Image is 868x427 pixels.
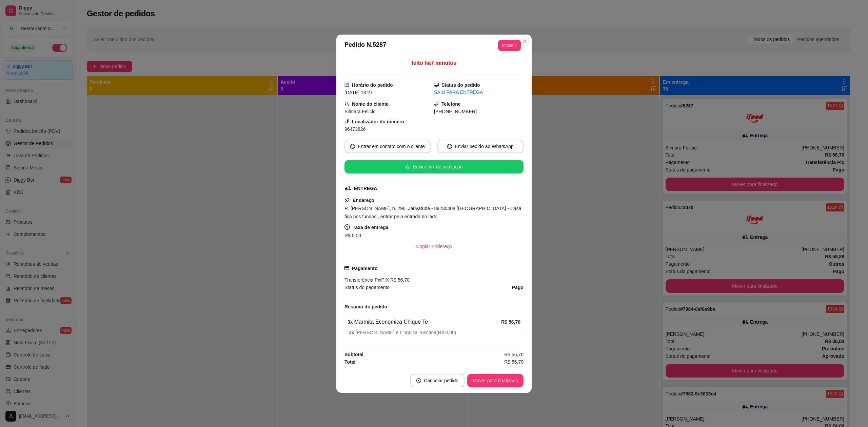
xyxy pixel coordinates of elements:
[344,40,386,51] h3: Pedido N. 5287
[512,285,524,290] strong: Pago
[344,266,349,270] span: credit-card
[412,60,456,66] span: feito há 7 minutos
[504,351,524,358] span: R$ 56,70
[349,330,355,335] strong: 3 x
[344,206,521,219] span: R. [PERSON_NAME], n. 296, Jarivatuba - 89230408 [GEOGRAPHIC_DATA] - Casa fica nos fundos , entrar...
[352,101,389,107] strong: Nome do cliente
[344,224,350,230] span: dollar
[353,225,389,230] strong: Taxa de entrega
[344,101,349,106] span: user
[353,198,374,203] strong: Endereço
[405,164,410,169] span: star
[344,352,363,357] strong: Subtotal
[352,266,377,271] strong: Pagamento
[349,329,520,336] span: [PERSON_NAME] e Linguica Toscana ( R$ 0,00 )
[348,319,353,325] strong: 3 x
[501,319,520,325] strong: R$ 56,70
[344,233,361,238] span: R$ 0,00
[434,89,524,96] div: SAIU PARA ENTREGA
[410,374,465,387] button: close-circleCancelar pedido
[498,40,521,51] button: Imprimir
[434,109,477,114] span: [PHONE_NUMBER]
[504,358,524,366] span: R$ 56,70
[441,82,480,88] strong: Status do pedido
[519,36,530,47] button: Close
[344,304,387,309] strong: Resumo do pedido
[350,144,355,149] span: whats-app
[354,185,377,192] div: ENTREGA
[467,374,524,387] button: Mover para finalizado
[416,378,421,383] span: close-circle
[447,144,452,149] span: whats-app
[437,140,524,153] button: whats-appEnviar pedido ao WhatsApp
[352,119,404,124] strong: Localizador do número
[352,82,393,88] strong: Horário do pedido
[344,277,389,283] span: Transferência Pix PIX
[434,82,439,87] span: desktop
[344,284,390,291] span: Status do pagamento
[434,101,439,106] span: phone
[344,126,366,132] span: 96473826
[441,101,461,107] strong: Telefone
[344,90,373,95] span: [DATE] 13:27
[344,160,524,174] button: starEnviar link de avaliação
[348,318,501,326] div: Marmita Economica Chique Te
[344,140,431,153] button: whats-appEntrar em contato com o cliente
[344,197,350,203] span: pushpin
[344,82,349,87] span: calendar
[344,119,349,124] span: phone
[344,359,355,365] strong: Total
[344,109,376,114] span: Silmara Felicio
[411,240,457,253] button: Copiar Endereço
[389,277,410,283] span: R$ 56,70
